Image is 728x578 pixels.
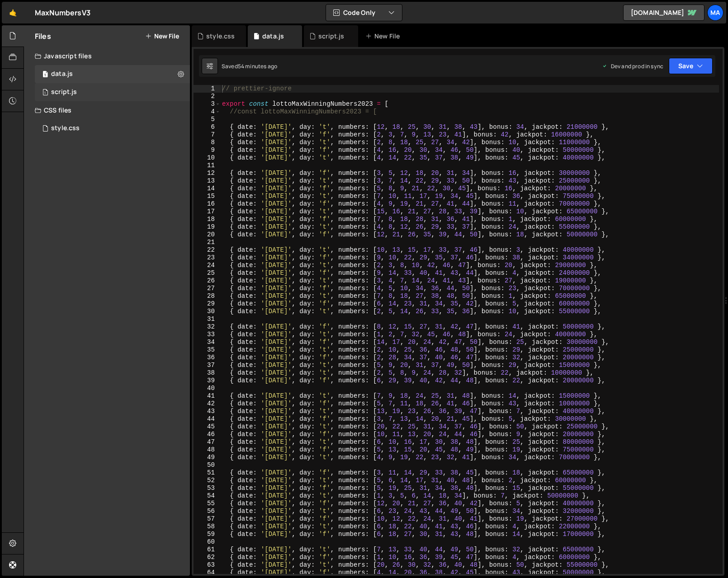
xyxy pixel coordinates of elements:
div: script.js [318,32,344,41]
div: 39 [194,377,221,385]
div: 13 [194,177,221,185]
div: 9 [194,146,221,154]
div: 10 [194,154,221,162]
div: New File [365,32,403,41]
div: 44 [194,415,221,423]
button: Code Only [326,5,402,21]
div: 22 [194,246,221,254]
div: data.js [51,70,73,78]
div: Javascript files [24,47,190,65]
div: Dev and prod in sync [602,62,663,70]
div: 45 [194,423,221,431]
div: 60 [194,538,221,546]
div: 31 [194,315,221,323]
div: 38 [194,369,221,377]
div: 63 [194,561,221,569]
div: data.js [262,32,284,41]
div: 34 [194,338,221,346]
div: 3309/5656.js [35,65,190,83]
div: 37 [194,362,221,369]
div: 58 [194,523,221,531]
div: 47 [194,438,221,446]
div: Saved [222,62,277,70]
div: style.css [206,32,235,41]
div: 57 [194,515,221,523]
div: 54 minutes ago [238,62,277,70]
button: New File [145,33,179,40]
div: 3 [194,100,221,108]
div: 27 [194,285,221,292]
div: 4 [194,108,221,116]
div: 50 [194,461,221,469]
div: 25 [194,269,221,277]
div: 56 [194,508,221,515]
div: 35 [194,346,221,354]
div: style.css [51,124,80,132]
span: 1 [43,71,48,79]
div: 5 [194,116,221,123]
div: 55 [194,500,221,508]
div: 23 [194,254,221,262]
div: 12 [194,169,221,177]
a: [DOMAIN_NAME] [623,5,704,21]
div: 41 [194,392,221,400]
div: 48 [194,446,221,454]
div: 8 [194,139,221,146]
h2: Files [35,31,51,41]
a: 🤙 [2,2,24,23]
div: 26 [194,277,221,285]
div: 42 [194,400,221,408]
div: 29 [194,300,221,308]
div: 14 [194,185,221,193]
div: MaxNumbersV3 [35,7,90,18]
div: 49 [194,454,221,461]
div: 16 [194,200,221,208]
div: 21 [194,239,221,246]
div: 61 [194,546,221,554]
div: 64 [194,569,221,577]
div: 3309/6309.css [35,119,190,137]
div: 51 [194,469,221,477]
div: 15 [194,193,221,200]
div: 11 [194,162,221,169]
div: 20 [194,231,221,239]
div: 19 [194,223,221,231]
div: 36 [194,354,221,362]
div: 7 [194,131,221,139]
span: 1 [43,89,48,97]
div: 28 [194,292,221,300]
div: 33 [194,331,221,338]
div: 43 [194,408,221,415]
div: 62 [194,554,221,561]
div: 24 [194,262,221,269]
div: 30 [194,308,221,315]
div: 52 [194,477,221,484]
a: ma [707,5,723,21]
div: 59 [194,531,221,538]
div: 3309/5657.js [35,83,190,101]
div: 2 [194,93,221,100]
div: 18 [194,216,221,223]
div: 17 [194,208,221,216]
div: 1 [194,85,221,93]
div: 46 [194,431,221,438]
div: 32 [194,323,221,331]
button: Save [669,58,713,74]
div: 54 [194,492,221,500]
div: script.js [51,88,77,96]
div: 6 [194,123,221,131]
div: CSS files [24,101,190,119]
div: 53 [194,484,221,492]
div: 40 [194,385,221,392]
